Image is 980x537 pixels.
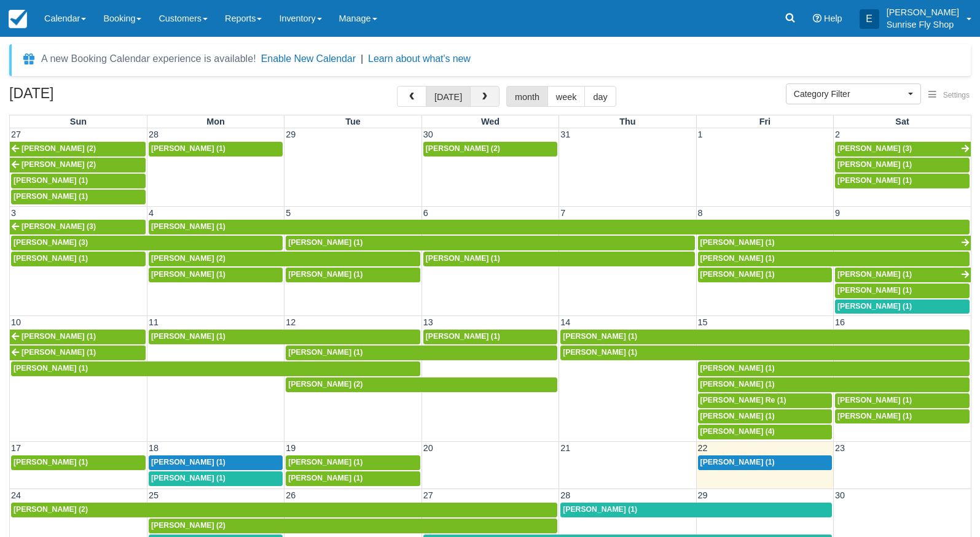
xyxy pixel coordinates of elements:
[834,129,841,139] span: 2
[835,393,970,408] a: [PERSON_NAME] (1)
[10,317,22,327] span: 10
[10,443,22,453] span: 17
[700,412,775,420] span: [PERSON_NAME] (1)
[286,268,420,282] a: [PERSON_NAME] (1)
[10,220,146,234] a: [PERSON_NAME] (3)
[837,302,912,311] span: [PERSON_NAME] (1)
[151,458,225,466] span: [PERSON_NAME] (1)
[22,222,96,231] span: [PERSON_NAME] (3)
[700,396,786,404] span: [PERSON_NAME] Re (1)
[423,330,557,344] a: [PERSON_NAME] (1)
[149,330,420,344] a: [PERSON_NAME] (1)
[11,361,420,376] a: [PERSON_NAME] (1)
[835,174,970,188] a: [PERSON_NAME] (1)
[284,443,297,453] span: 19
[10,330,146,344] a: [PERSON_NAME] (1)
[149,268,283,282] a: [PERSON_NAME] (1)
[11,236,283,250] a: [PERSON_NAME] (3)
[10,346,146,360] a: [PERSON_NAME] (1)
[423,252,695,266] a: [PERSON_NAME] (1)
[698,252,970,266] a: [PERSON_NAME] (1)
[837,144,912,153] span: [PERSON_NAME] (3)
[559,490,571,500] span: 28
[563,332,637,341] span: [PERSON_NAME] (1)
[422,208,429,218] span: 6
[700,380,775,388] span: [PERSON_NAME] (1)
[943,91,970,99] span: Settings
[426,332,500,341] span: [PERSON_NAME] (1)
[834,490,846,500] span: 30
[261,53,356,65] button: Enable New Calendar
[147,317,160,327] span: 11
[481,117,500,126] span: Wed
[10,142,146,156] a: [PERSON_NAME] (2)
[14,505,88,514] span: [PERSON_NAME] (2)
[286,455,420,470] a: [PERSON_NAME] (1)
[698,377,970,392] a: [PERSON_NAME] (1)
[837,396,912,404] span: [PERSON_NAME] (1)
[14,238,88,247] span: [PERSON_NAME] (3)
[11,174,146,188] a: [PERSON_NAME] (1)
[147,443,160,453] span: 18
[149,519,557,533] a: [PERSON_NAME] (2)
[151,144,225,153] span: [PERSON_NAME] (1)
[149,252,420,266] a: [PERSON_NAME] (2)
[921,87,977,104] button: Settings
[14,364,88,373] span: [PERSON_NAME] (1)
[22,332,96,341] span: [PERSON_NAME] (1)
[288,458,363,466] span: [PERSON_NAME] (1)
[151,222,225,231] span: [PERSON_NAME] (1)
[284,208,292,218] span: 5
[700,364,775,373] span: [PERSON_NAME] (1)
[10,208,17,218] span: 3
[835,409,970,424] a: [PERSON_NAME] (1)
[426,254,500,263] span: [PERSON_NAME] (1)
[794,88,905,100] span: Category Filter
[837,160,912,169] span: [PERSON_NAME] (1)
[149,455,283,470] a: [PERSON_NAME] (1)
[834,208,841,218] span: 9
[284,129,297,139] span: 29
[151,270,225,279] span: [PERSON_NAME] (1)
[837,412,912,420] span: [PERSON_NAME] (1)
[559,317,571,327] span: 14
[759,117,770,126] span: Fri
[368,53,471,64] a: Learn about what's new
[698,268,832,282] a: [PERSON_NAME] (1)
[11,503,557,517] a: [PERSON_NAME] (2)
[835,299,970,314] a: [PERSON_NAME] (1)
[14,176,88,185] span: [PERSON_NAME] (1)
[813,14,821,23] i: Help
[895,117,909,126] span: Sat
[147,208,155,218] span: 4
[426,144,500,153] span: [PERSON_NAME] (2)
[426,86,471,107] button: [DATE]
[288,380,363,388] span: [PERSON_NAME] (2)
[697,490,709,500] span: 29
[698,236,971,250] a: [PERSON_NAME] (1)
[560,346,970,360] a: [PERSON_NAME] (1)
[22,144,96,153] span: [PERSON_NAME] (2)
[834,443,846,453] span: 23
[288,238,363,247] span: [PERSON_NAME] (1)
[559,129,571,139] span: 31
[697,129,704,139] span: 1
[206,117,225,126] span: Mon
[837,176,912,185] span: [PERSON_NAME] (1)
[547,86,586,107] button: week
[361,53,363,64] span: |
[151,521,225,530] span: [PERSON_NAME] (2)
[147,490,160,500] span: 25
[147,129,160,139] span: 28
[786,83,921,104] button: Category Filter
[286,377,557,392] a: [PERSON_NAME] (2)
[288,474,363,482] span: [PERSON_NAME] (1)
[824,14,842,23] span: Help
[559,443,571,453] span: 21
[422,129,434,139] span: 30
[563,505,637,514] span: [PERSON_NAME] (1)
[619,117,635,126] span: Thu
[700,270,775,279] span: [PERSON_NAME] (1)
[835,284,970,298] a: [PERSON_NAME] (1)
[835,268,971,282] a: [PERSON_NAME] (1)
